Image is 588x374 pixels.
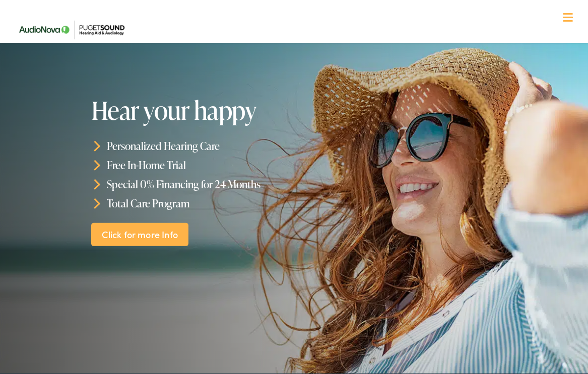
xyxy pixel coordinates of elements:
[91,175,385,194] li: Special 0% Financing for 24 Months
[91,156,385,175] li: Free In-Home Trial
[91,136,385,156] li: Personalized Hearing Care
[91,96,385,124] h1: Hear your happy
[19,40,576,71] a: What We Offer
[91,193,385,212] li: Total Care Program
[91,222,189,246] a: Click for more Info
